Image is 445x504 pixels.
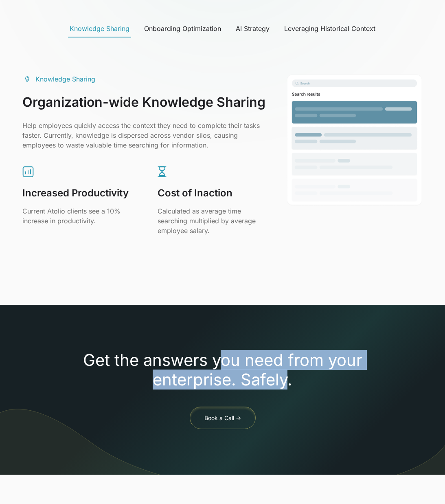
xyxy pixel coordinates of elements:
h2: Increased Productivity [22,186,132,200]
div: Book a Call -> [204,414,241,422]
div: Knowledge Sharing [35,74,95,84]
p: Calculated as average time searching multiplied by average employee salary. [158,206,267,235]
div: Onboarding Optimization [144,24,221,33]
p: Current Atolio clients see a 10% increase in productivity. [22,206,132,226]
h2: Get the answers you need from your enterprise. Safely. [83,350,362,390]
a: Book a Call -> [190,407,256,429]
div: AI Strategy [236,24,270,33]
img: image [286,74,423,206]
h2: Cost of Inaction [158,186,267,200]
h3: Organization-wide Knowledge Sharing [22,94,267,111]
div: Knowledge Sharing [70,24,129,33]
iframe: Chat Widget [404,465,445,504]
p: Help employees quickly access the context they need to complete their tasks faster. Currently, kn... [22,121,267,150]
div: Leveraging Historical Context [284,24,375,33]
